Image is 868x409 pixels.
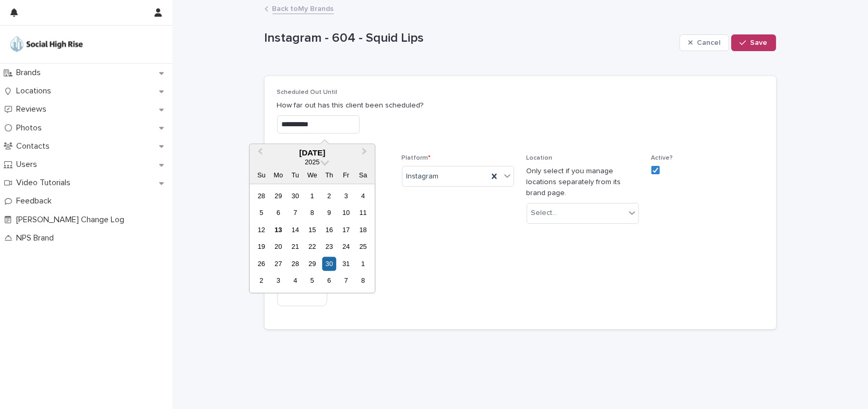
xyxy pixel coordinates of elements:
button: Cancel [680,34,730,51]
button: Previous Month [251,145,267,162]
div: Choose Sunday, October 19th, 2025 [254,240,268,254]
p: Instagram - 604 - Squid Lips [265,31,675,46]
span: Scheduled Out Until [277,89,338,95]
div: month 2025-10 [253,188,372,290]
button: Save [731,34,776,51]
div: Choose Tuesday, October 21st, 2025 [288,240,302,254]
div: Choose Thursday, November 6th, 2025 [322,274,336,288]
div: Choose Saturday, October 18th, 2025 [356,223,370,237]
div: Choose Sunday, October 5th, 2025 [254,206,268,220]
span: Cancel [697,39,720,46]
p: Contacts [12,141,58,151]
div: Choose Wednesday, October 1st, 2025 [305,189,319,203]
div: Choose Tuesday, November 4th, 2025 [288,274,302,288]
div: Choose Monday, September 29th, 2025 [271,189,286,203]
p: Video Tutorials [12,178,79,188]
div: Choose Sunday, September 28th, 2025 [254,189,268,203]
div: Choose Wednesday, October 8th, 2025 [305,206,319,220]
div: Tu [288,169,302,183]
div: Choose Monday, October 20th, 2025 [271,240,286,254]
div: Choose Monday, October 27th, 2025 [271,257,286,271]
div: Choose Sunday, October 26th, 2025 [254,257,268,271]
div: Choose Friday, October 3rd, 2025 [339,189,353,203]
div: Choose Thursday, October 2nd, 2025 [322,189,336,203]
span: Active? [651,155,673,161]
div: Choose Tuesday, October 14th, 2025 [288,223,302,237]
div: Choose Friday, October 10th, 2025 [339,206,353,220]
div: Choose Friday, November 7th, 2025 [339,274,353,288]
p: NPS Brand [12,233,62,243]
div: Choose Saturday, November 8th, 2025 [356,274,370,288]
div: Choose Friday, October 17th, 2025 [339,223,353,237]
div: Choose Saturday, October 25th, 2025 [356,240,370,254]
div: Fr [339,169,353,183]
div: Choose Monday, October 13th, 2025 [271,223,286,237]
div: Choose Tuesday, September 30th, 2025 [288,189,302,203]
div: Sa [356,169,370,183]
p: How far out has this client been scheduled? [277,100,764,111]
div: Mo [271,169,286,183]
div: We [305,169,319,183]
div: Choose Tuesday, October 7th, 2025 [288,206,302,220]
div: Choose Saturday, October 11th, 2025 [356,206,370,220]
div: Choose Sunday, October 12th, 2025 [254,223,268,237]
p: Locations [12,86,60,96]
p: Users [12,160,45,170]
div: Choose Tuesday, October 28th, 2025 [288,257,302,271]
div: Choose Monday, October 6th, 2025 [271,206,286,220]
div: Choose Monday, November 3rd, 2025 [271,274,286,288]
div: Choose Thursday, October 9th, 2025 [322,206,336,220]
img: o5DnuTxEQV6sW9jFYBBf [8,34,85,55]
div: Choose Friday, October 31st, 2025 [339,257,353,271]
div: Choose Thursday, October 16th, 2025 [322,223,336,237]
p: Photos [12,123,50,133]
div: Choose Wednesday, October 15th, 2025 [305,223,319,237]
span: Location [527,155,553,161]
div: Choose Saturday, November 1st, 2025 [356,257,370,271]
div: Choose Sunday, November 2nd, 2025 [254,274,268,288]
div: Su [254,169,268,183]
div: Choose Friday, October 24th, 2025 [339,240,353,254]
p: Reviews [12,104,55,114]
span: Platform [402,155,431,161]
div: [DATE] [249,148,375,158]
p: Only select if you manage locations separately from its brand page. [527,166,639,198]
div: Choose Wednesday, October 29th, 2025 [305,257,319,271]
div: Select... [531,208,557,219]
div: Th [322,169,336,183]
div: Choose Saturday, October 4th, 2025 [356,189,370,203]
div: Choose Wednesday, November 5th, 2025 [305,274,319,288]
button: Next Month [357,145,374,162]
div: Choose Thursday, October 30th, 2025 [322,257,336,271]
p: Feedback [12,196,60,206]
p: Brands [12,68,49,78]
p: [PERSON_NAME] Change Log [12,215,133,225]
span: Instagram [407,171,439,182]
div: Choose Thursday, October 23rd, 2025 [322,240,336,254]
a: Back toMy Brands [272,2,334,14]
span: 2025 [305,159,319,166]
span: Save [751,39,768,46]
div: Choose Wednesday, October 22nd, 2025 [305,240,319,254]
